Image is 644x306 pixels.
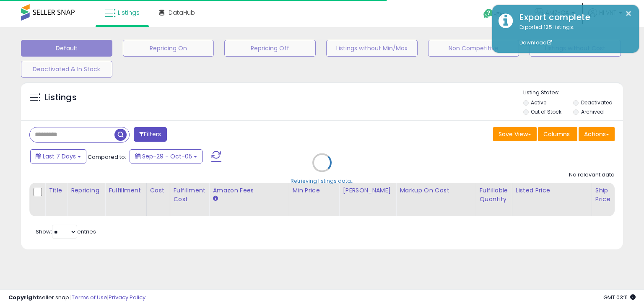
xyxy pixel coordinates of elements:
[483,8,493,19] i: Get Help
[109,293,145,301] a: Privacy Policy
[8,293,39,301] strong: Copyright
[603,293,636,301] span: 2025-10-13 03:11 GMT
[291,177,353,185] div: Retrieving listings data..
[224,40,316,57] button: Repricing Off
[513,11,633,23] div: Export complete
[118,8,140,17] span: Listings
[428,40,519,57] button: Non Competitive
[513,23,633,47] div: Exported 125 listings.
[72,293,107,301] a: Terms of Use
[169,8,195,17] span: DataHub
[21,61,112,78] button: Deactivated & In Stock
[21,40,112,57] button: Default
[123,40,214,57] button: Repricing On
[477,2,521,27] a: Help
[326,40,418,57] button: Listings without Min/Max
[519,39,552,46] a: Download
[8,294,145,302] div: seller snap | |
[625,8,632,19] button: ×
